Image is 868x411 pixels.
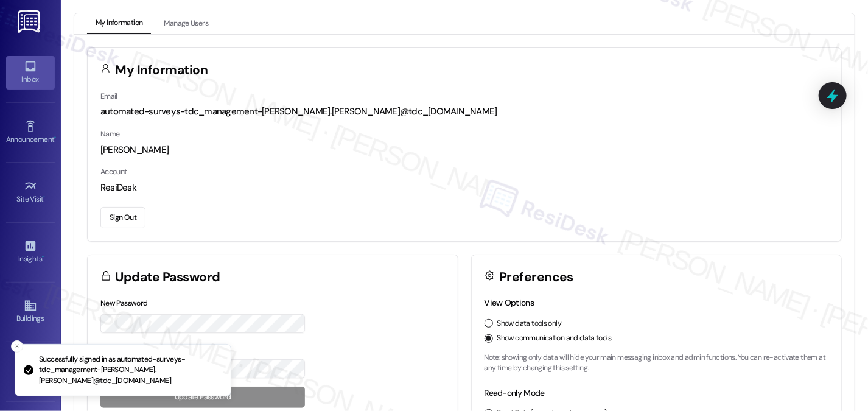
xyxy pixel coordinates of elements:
[485,387,545,398] label: Read-only Mode
[485,297,534,308] label: View Options
[39,354,221,387] p: Successfully signed in as automated-surveys-tdc_management-[PERSON_NAME].[PERSON_NAME]@tdc_[DOMAI...
[6,295,55,328] a: Buildings
[87,13,151,34] button: My Information
[100,167,127,177] label: Account
[116,271,220,284] h3: Update Password
[54,133,56,142] span: •
[18,10,43,33] img: ResiDesk Logo
[100,105,828,118] div: automated-surveys-tdc_management-[PERSON_NAME].[PERSON_NAME]@tdc_[DOMAIN_NAME]
[485,353,829,374] p: Note: showing only data will hide your main messaging inbox and admin functions. You can re-activ...
[100,144,828,156] div: [PERSON_NAME]
[6,56,55,89] a: Inbox
[100,207,145,228] button: Sign Out
[497,318,562,329] label: Show data tools only
[100,91,117,101] label: Email
[100,129,120,139] label: Name
[155,13,217,34] button: Manage Users
[497,333,612,344] label: Show communication and data tools
[42,253,44,261] span: •
[11,340,23,353] button: Close toast
[6,356,55,388] a: Leads
[44,193,46,202] span: •
[100,298,148,308] label: New Password
[100,181,828,194] div: ResiDesk
[116,64,208,77] h3: My Information
[6,176,55,209] a: Site Visit •
[499,271,573,284] h3: Preferences
[6,236,55,269] a: Insights •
